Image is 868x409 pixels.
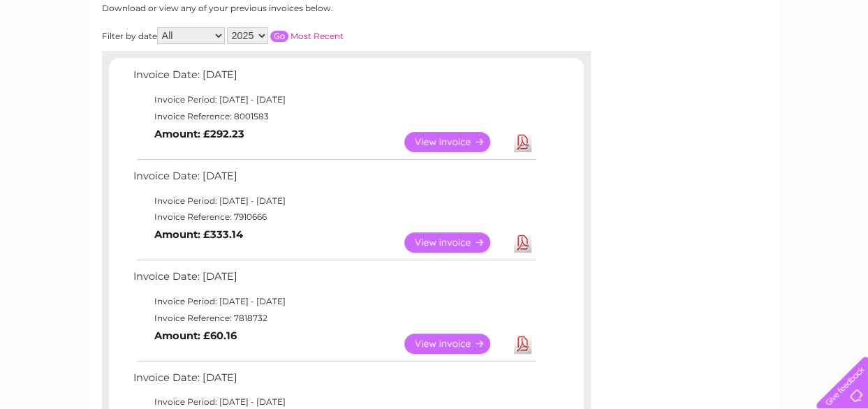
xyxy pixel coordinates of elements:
b: Amount: £333.14 [154,228,243,241]
td: Invoice Period: [DATE] - [DATE] [130,293,538,310]
td: Invoice Reference: 7910666 [130,209,538,225]
td: Invoice Reference: 8001583 [130,108,538,125]
td: Invoice Period: [DATE] - [DATE] [130,193,538,209]
td: Invoice Date: [DATE] [130,267,538,293]
a: 0333 014 3131 [605,7,701,24]
a: View [404,132,507,152]
td: Invoice Date: [DATE] [130,66,538,91]
td: Invoice Period: [DATE] - [DATE] [130,91,538,108]
img: logo.png [31,36,102,79]
td: Invoice Date: [DATE] [130,167,538,193]
a: Most Recent [290,31,344,41]
b: Amount: £292.23 [154,128,244,140]
a: Download [514,232,531,253]
div: Clear Business is a trading name of Verastar Limited (registered in [GEOGRAPHIC_DATA] No. 3667643... [105,8,765,68]
b: Amount: £60.16 [154,329,237,342]
a: Log out [822,59,855,70]
a: Energy [657,59,688,70]
a: Water [622,59,649,70]
a: View [404,334,507,354]
a: Blog [746,59,767,70]
a: Contact [775,59,809,70]
a: Telecoms [696,59,738,70]
a: View [404,232,507,253]
a: Download [514,334,531,354]
td: Invoice Date: [DATE] [130,369,538,394]
a: Download [514,132,531,152]
td: Invoice Reference: 7818732 [130,310,538,327]
div: Download or view any of your previous invoices below. [102,3,469,13]
div: Filter by date [102,27,469,44]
